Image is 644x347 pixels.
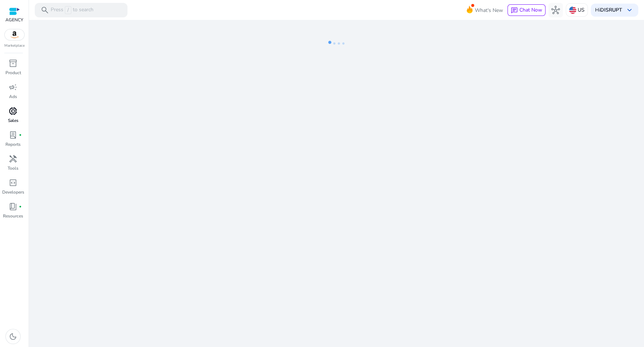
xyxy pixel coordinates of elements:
[578,4,585,16] p: US
[4,43,25,48] p: Marketplace
[2,189,24,195] p: Developers
[8,117,18,124] p: Sales
[8,165,18,172] p: Tools
[519,7,542,13] span: Chat Now
[3,213,23,219] p: Resources
[9,131,17,139] span: lab_profile
[475,4,503,17] span: What's New
[9,332,17,341] span: dark_mode
[19,205,22,208] span: fiber_manual_record
[595,8,622,13] p: Hi
[9,155,17,163] span: handyman
[51,6,93,14] p: Press to search
[548,3,563,17] button: hub
[507,4,545,16] button: chatChat Now
[551,6,560,14] span: hub
[5,17,23,23] p: AGENCY
[9,59,17,68] span: inventory_2
[5,69,21,76] p: Product
[5,141,21,148] p: Reports
[625,6,634,14] span: keyboard_arrow_down
[511,7,518,14] span: chat
[9,178,17,187] span: code_blocks
[9,83,17,92] span: campaign
[41,6,49,14] span: search
[9,93,17,100] p: Ads
[600,7,622,13] b: DISRUPT
[569,7,576,14] img: us.svg
[9,202,17,211] span: book_4
[19,134,22,136] span: fiber_manual_record
[65,6,71,14] span: /
[9,107,17,115] span: donut_small
[5,29,24,40] img: amazon.svg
